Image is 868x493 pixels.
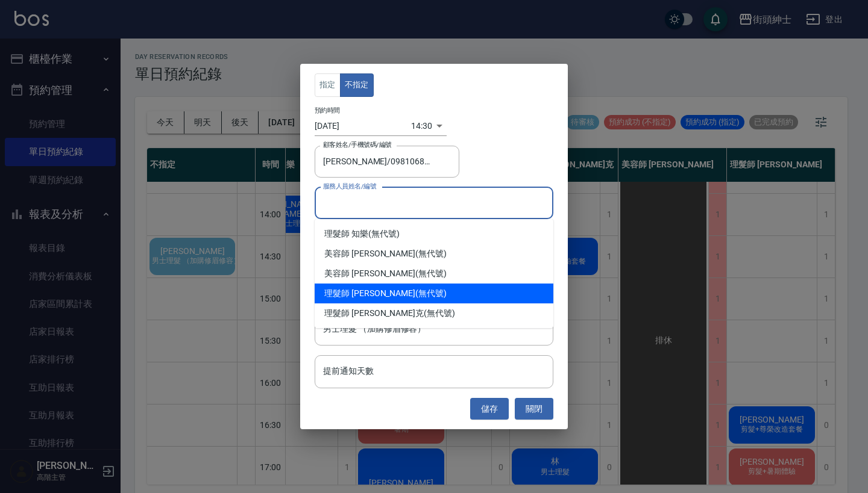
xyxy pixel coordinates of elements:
[470,398,509,420] button: 儲存
[324,287,415,300] span: 理髮師 [PERSON_NAME]
[324,307,424,320] span: 理髮師 [PERSON_NAME]克
[315,284,553,303] div: (無代號)
[315,303,553,323] div: (無代號)
[340,73,374,97] button: 不指定
[315,105,340,114] label: 預約時間
[515,398,553,420] button: 關閉
[324,247,415,260] span: 美容師 [PERSON_NAME]
[324,228,368,240] span: 理髮師 知樂
[315,264,553,284] div: (無代號)
[324,267,415,280] span: 美容師 [PERSON_NAME]
[315,224,553,244] div: (無代號)
[315,244,553,264] div: (無代號)
[323,140,392,149] label: 顧客姓名/手機號碼/編號
[315,116,411,136] input: Choose date, selected date is 2025-09-08
[315,73,341,97] button: 指定
[411,116,432,136] div: 14:30
[323,182,376,191] label: 服務人員姓名/編號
